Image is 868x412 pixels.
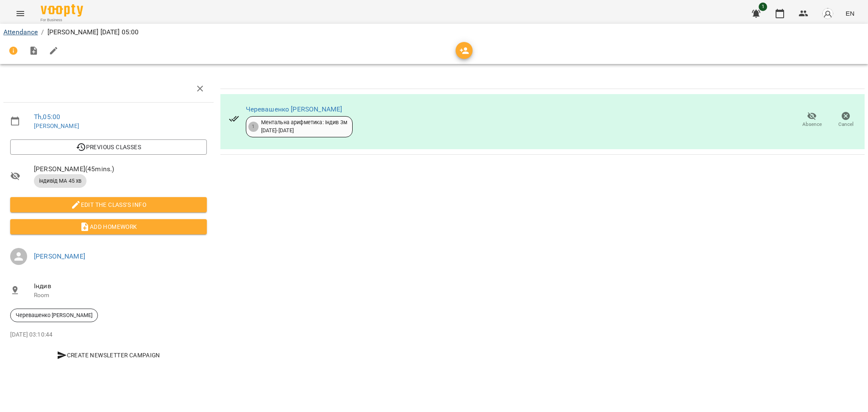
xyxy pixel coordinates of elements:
[822,8,834,19] img: avatar_s.png
[34,291,207,300] p: Room
[34,164,207,174] span: [PERSON_NAME] ( 45 mins. )
[246,105,342,113] a: Черевашенко [PERSON_NAME]
[34,281,207,291] span: Індив
[3,28,38,36] a: Attendance
[795,108,829,132] button: Absence
[34,122,79,129] a: [PERSON_NAME]
[3,27,865,37] nav: breadcrumb
[10,219,207,234] button: Add Homework
[846,9,854,18] span: EN
[10,348,207,363] button: Create Newsletter Campaign
[34,177,86,185] span: індивід МА 45 хв
[34,113,60,121] a: Th , 05:00
[261,119,347,134] div: Ментальна арифметика: Індив 3м [DATE] - [DATE]
[10,3,31,24] button: Menu
[11,312,97,319] span: Черевашенко [PERSON_NAME]
[842,6,858,21] button: EN
[10,309,98,322] div: Черевашенко [PERSON_NAME]
[10,139,207,155] button: Previous Classes
[10,197,207,212] button: Edit the class's Info
[41,27,44,37] li: /
[17,200,200,210] span: Edit the class's Info
[838,121,854,128] span: Cancel
[248,122,259,132] div: 1
[10,331,207,339] p: [DATE] 03:10:44
[759,3,767,11] span: 1
[34,252,85,260] a: [PERSON_NAME]
[17,142,200,152] span: Previous Classes
[802,121,822,128] span: Absence
[47,27,139,37] p: [PERSON_NAME] [DATE] 05:00
[41,4,83,17] img: Voopty Logo
[17,222,200,232] span: Add Homework
[14,350,203,360] span: Create Newsletter Campaign
[829,108,863,132] button: Cancel
[41,17,83,23] span: For Business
